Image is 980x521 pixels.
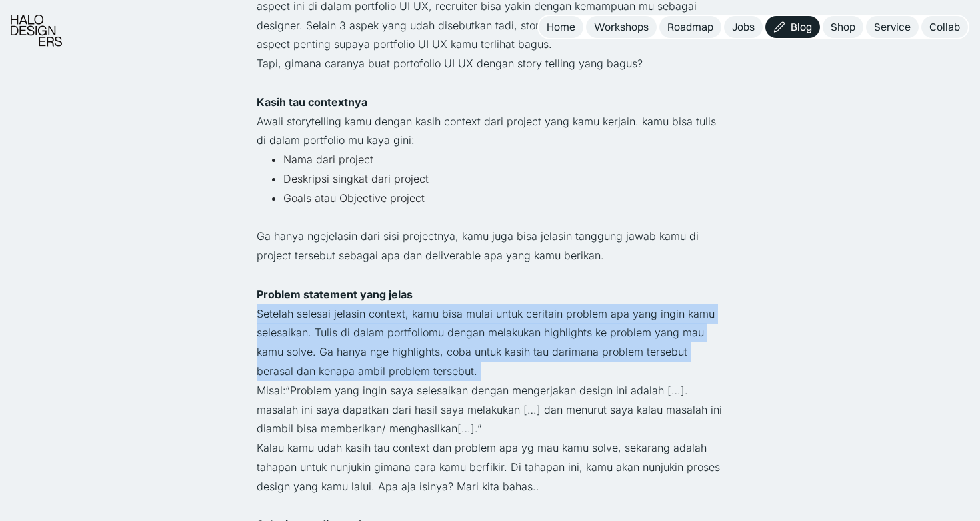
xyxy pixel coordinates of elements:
[874,20,911,34] div: Service
[257,227,723,266] p: Ga hanya ngejelasin dari sisi projectnya, kamu juga bisa jelasin tanggung jawab kamu di project t...
[257,304,723,381] p: Setelah selesai jelasin context, kamu bisa mulai untuk ceritain problem apa yang ingin kamu seles...
[257,288,413,301] strong: Problem statement yang jelas
[257,54,723,73] p: Tapi, gimana caranya buat portofolio UI UX dengan story telling yang bagus?
[283,169,723,189] li: Deskripsi singkat dari project
[921,16,968,38] a: Collab
[257,73,723,93] p: ‍
[257,112,723,151] p: Awali storytelling kamu dengan kasih context dari project yang kamu kerjain. kamu bisa tulis di d...
[929,20,960,34] div: Collab
[791,20,812,34] div: Blog
[539,16,583,38] a: Home
[765,16,820,38] a: Blog
[586,16,657,38] a: Workshops
[547,20,575,34] div: Home
[659,16,721,38] a: Roadmap
[724,16,763,38] a: Jobs
[831,20,855,34] div: Shop
[732,20,755,34] div: Jobs
[257,266,723,285] p: ‍
[866,16,919,38] a: Service
[257,496,723,516] p: ‍
[257,95,367,109] strong: Kasih tau contextnya
[667,20,713,34] div: Roadmap
[257,438,723,496] p: Kalau kamu udah kasih tau context dan problem apa yg mau kamu solve, sekarang adalah tahapan untu...
[283,150,723,169] li: Nama dari project
[283,189,723,208] li: Goals atau Objective project
[257,381,723,438] p: Misal:“Problem yang ingin saya selesaikan dengan mengerjakan design ini adalah […]. masalah ini s...
[257,208,723,227] p: ‍
[594,20,649,34] div: Workshops
[823,16,863,38] a: Shop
